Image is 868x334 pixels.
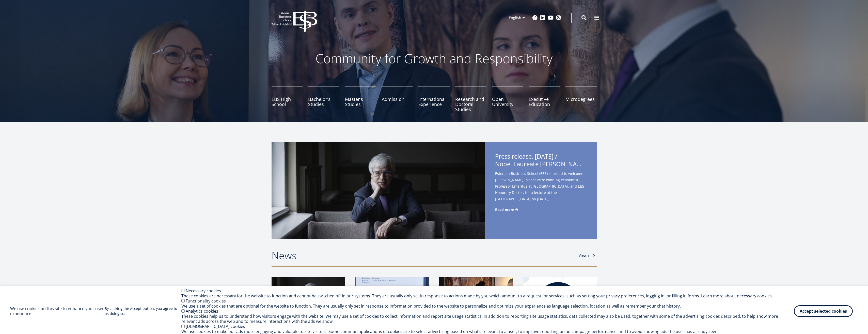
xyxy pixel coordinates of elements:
[532,15,538,20] a: Facebook
[272,142,485,239] img: a
[186,288,221,294] label: Necessary cookies
[355,277,429,328] img: img
[556,15,561,20] a: Instagram
[181,293,794,298] div: These cookies are necessary for the website to function and cannot be switched off in our systems...
[382,86,413,112] a: Admission
[495,153,587,169] span: Press release, [DATE] /
[272,277,345,328] img: a
[181,314,794,324] div: These cookies help us to understand how visitors engage with the website. We may use a set of coo...
[492,86,523,112] a: Open University
[565,86,597,112] a: Microdegrees
[105,306,181,316] p: By clicking the Accept button, you agree to us doing so.
[540,15,545,20] a: Linkedin
[272,86,303,112] a: EBS High School
[186,298,226,304] label: Functionality cookies
[455,86,486,112] a: Research and Doctoral Studies
[495,170,587,210] span: Estonian Business School (EBS) is proud to welcome [PERSON_NAME], Nobel Prize winning economist, ...
[10,306,105,316] h2: We use cookies on this site to enhance your user experience
[523,277,597,328] img: a
[181,329,794,334] div: We use cookies to make our ads more engaging and valuable to site visitors. Some common applicati...
[548,15,554,20] a: Youtube
[272,249,574,262] h2: News
[495,160,587,168] span: Nobel Laureate [PERSON_NAME] to Deliver Lecture at [GEOGRAPHIC_DATA]
[579,253,597,258] a: View all
[418,86,450,112] a: International Experience
[299,51,569,66] p: Community for Growth and Responsibility
[495,207,514,212] span: Read more
[186,308,218,314] label: Analytics cookies
[794,305,853,317] button: Accept selected cookies
[186,324,245,329] label: [DEMOGRAPHIC_DATA] cookies
[345,86,376,112] a: Master's Studies
[495,207,519,212] a: Read more
[529,86,560,112] a: Executive Education
[308,86,339,112] a: Bachelor's Studies
[439,277,513,328] img: a
[181,303,794,309] div: We use a set of cookies that are optional for the website to function. They are usually only set ...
